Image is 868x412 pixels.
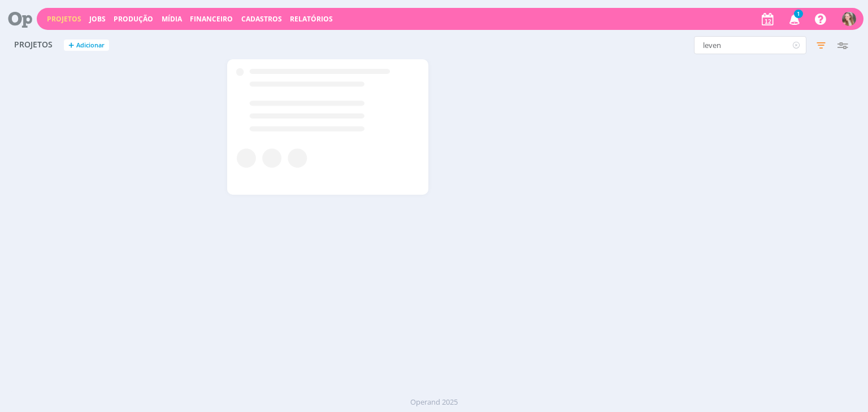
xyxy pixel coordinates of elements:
[238,15,285,24] button: Cadastros
[162,14,182,24] a: Mídia
[64,40,109,51] button: +Adicionar
[290,14,333,24] a: Relatórios
[68,40,74,51] span: +
[44,15,85,24] button: Projetos
[47,14,81,24] a: Projetos
[76,42,105,49] span: Adicionar
[287,15,336,24] button: Relatórios
[186,15,236,24] button: Financeiro
[89,14,106,24] a: Jobs
[794,10,803,18] span: 1
[241,14,282,24] span: Cadastros
[158,15,185,24] button: Mídia
[114,14,153,24] a: Produção
[842,12,856,26] img: G
[110,15,157,24] button: Produção
[841,9,857,29] button: G
[190,14,233,24] a: Financeiro
[694,36,806,54] input: Busca
[782,9,805,29] button: 1
[14,40,53,50] span: Projetos
[86,15,109,24] button: Jobs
